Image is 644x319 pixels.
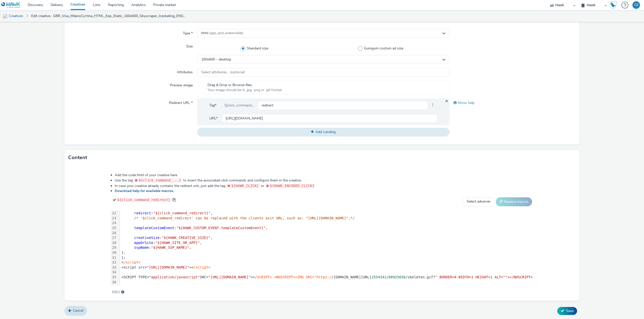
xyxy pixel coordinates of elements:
[1,2,21,8] img: undefined Logo
[197,128,450,136] button: Add Landing
[111,226,117,231] div: 25
[111,245,117,250] div: 29
[73,308,83,313] span: Cancel
[193,265,210,269] span: /script>
[134,236,159,240] span: creativeSize
[120,211,533,216] div: : ,
[120,226,533,231] div: : ,
[175,68,195,75] label: Attributes
[151,245,189,249] span: "${HAWK_SSP_NAME}"
[139,178,181,182] span: ${click_command_...}
[247,46,268,51] span: Standard size
[111,216,117,221] div: 23
[120,265,533,270] div: <script src= ><
[111,211,117,216] div: 22
[167,98,195,105] label: Redirect URL *
[134,216,355,220] span: /* '$click_command_redirect' can be replaced with the clients exit URL, such as: "[URL][DOMAIN_NA...
[181,29,195,36] label: Type *
[111,260,117,265] div: 32
[3,14,8,19] img: mobile
[315,130,336,134] span: Add Landing
[255,275,331,279] span: /SCRIPT> <NOSCRIPT><IMG SRC="https:/
[208,88,282,93] span: Your image should be in .jpg, .png or .gif format
[566,308,574,313] span: Save
[184,42,195,49] label: Size
[557,307,577,315] button: Save
[270,184,314,188] span: ${HAWK_ENCODED_CLICK}
[505,275,533,279] span: "></NOSCRIPT>
[111,275,117,280] div: 35
[111,250,117,255] div: 30
[634,1,638,9] div: CE
[155,241,200,245] span: "${HAWK_SITE_OR_APP}"
[208,83,282,88] span: Drag & Drop or Browse files.
[111,240,117,245] div: 28
[64,306,87,315] a: Cancel
[120,235,533,240] div: : ,
[117,198,170,202] span: ${click_command_redirect}
[115,173,533,178] li: Add the code html of your creative here.
[201,57,231,62] span: 160x600 - desktop
[134,211,151,215] span: redirect
[121,290,124,295] div: Maximum recommended length: 3000 characters.
[609,1,619,9] a: Hawk Academy
[120,250,533,255] div: },
[201,70,245,75] span: Select attributes... (optional)
[364,46,403,51] span: Gumgum custom ad size
[208,275,251,279] span: "[URL][DOMAIN_NAME]"
[120,260,533,265] div: <
[134,245,149,249] span: sspName
[162,236,211,240] span: "${HAWK_CREATIVE_SIZE}"
[115,178,533,183] li: Use the tag to insert the associated click commands and configure them in the creative.
[435,275,505,279] span: " BORDER=0 WIDTH=1 HEIGHT=1 ALT="
[111,235,117,240] div: 27
[220,101,258,110] div: ${click_command_
[29,10,190,22] a: Edit creative : GBR_Visa_MilanoCortina_HTML_Exp_Static_160x600_Skyscraper_Iceskating_ENG_20250825
[177,226,266,230] span: "${HAWK_CUSTOM_EVENT.templateCustomEvent}"
[124,260,140,264] span: /script>
[172,198,176,202] span: copy to clipboard
[120,255,533,260] div: };
[222,114,437,123] input: url...
[120,245,533,250] div: : ,
[115,188,176,193] a: Download help for available macros.
[372,275,386,279] span: 2554341
[134,226,174,230] span: templateCustomEvent
[111,270,117,275] div: 34
[111,255,117,260] div: 31
[134,241,153,245] span: appOrSite
[428,101,437,110] span: }
[149,275,200,279] span: "application/javascript"
[609,1,617,9] img: Hawk Academy
[231,184,259,188] span: ${HAWK_CLICK}
[111,221,117,226] div: 24
[201,31,243,35] span: html
[153,211,211,215] span: "${click_command_redirect}"
[111,265,117,270] div: 33
[120,275,533,280] div: <SCRIPT TYPE= SRC= >< /[DOMAIN_NAME][URL] / /skeleton.gif?
[115,183,533,188] li: In case your creative already contains the redirect urls, just add the tag or
[147,265,189,269] span: "[URL][DOMAIN_NAME]"
[120,240,533,245] div: : ,
[111,231,117,236] div: 26
[450,98,576,107] div: Show help
[209,31,243,35] span: (app_and_webmobile)
[111,280,117,285] div: 36
[68,154,87,161] h3: Content
[389,275,406,279] span: 88925656
[168,81,195,88] label: Preview image
[496,197,532,206] button: Replace macros
[112,290,120,295] span: 6561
